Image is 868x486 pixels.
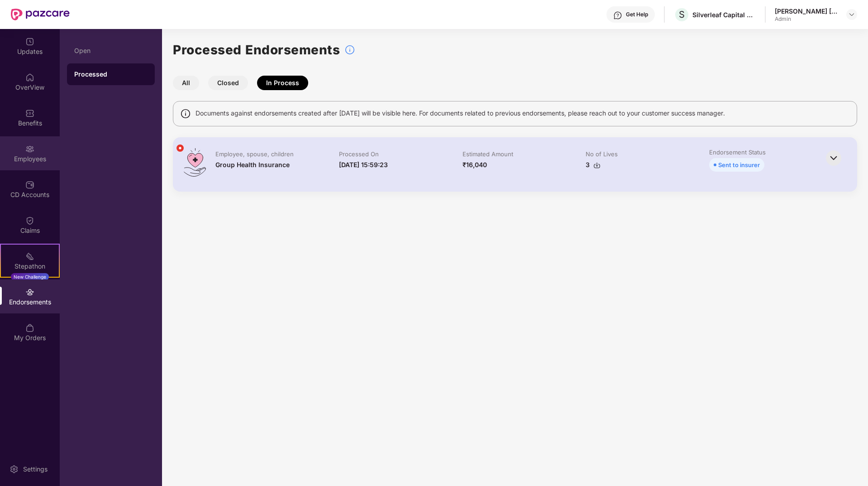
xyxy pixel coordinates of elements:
[11,273,49,280] div: New Challenge
[180,108,191,119] img: svg+xml;base64,PHN2ZyBpZD0iSW5mbyIgeG1sbnM9Imh0dHA6Ly93d3cudzMub3JnLzIwMDAvc3ZnIiB3aWR0aD0iMTQiIG...
[74,70,148,79] div: Processed
[586,160,601,170] div: 3
[775,7,838,15] div: [PERSON_NAME] [PERSON_NAME]
[196,108,725,118] span: Documents against endorsements created after [DATE] will be visible here. For documents related t...
[25,252,34,261] img: svg+xml;base64,PHN2ZyB4bWxucz0iaHR0cDovL3d3dy53My5vcmcvMjAwMC9zdmciIHdpZHRoPSIyMSIgaGVpZ2h0PSIyMC...
[613,11,622,20] img: svg+xml;base64,PHN2ZyBpZD0iSGVscC0zMngzMiIgeG1sbnM9Imh0dHA6Ly93d3cudzMub3JnLzIwMDAvc3ZnIiB3aWR0aD...
[176,144,184,152] img: svg+xml;base64,PHN2ZyB4bWxucz0iaHR0cDovL3d3dy53My5vcmcvMjAwMC9zdmciIHdpZHRoPSIxMiIgaGVpZ2h0PSIxMi...
[25,180,34,189] img: svg+xml;base64,PHN2ZyBpZD0iQ0RfQWNjb3VudHMiIGRhdGEtbmFtZT0iQ0QgQWNjb3VudHMiIHhtbG5zPSJodHRwOi8vd3...
[463,150,513,158] div: Estimated Amount
[184,148,206,177] img: svg+xml;base64,PHN2ZyB4bWxucz0iaHR0cDovL3d3dy53My5vcmcvMjAwMC9zdmciIHdpZHRoPSI0OS4zMiIgaGVpZ2h0PS...
[593,162,601,169] img: svg+xml;base64,PHN2ZyBpZD0iRG93bmxvYWQtMzJ4MzIiIHhtbG5zPSJodHRwOi8vd3d3LnczLm9yZy8yMDAwL3N2ZyIgd2...
[25,216,34,225] img: svg+xml;base64,PHN2ZyBpZD0iQ2xhaW0iIHhtbG5zPSJodHRwOi8vd3d3LnczLm9yZy8yMDAwL3N2ZyIgd2lkdGg9IjIwIi...
[463,160,487,170] div: ₹16,040
[215,150,294,158] div: Employee, spouse, children
[586,150,618,158] div: No of Lives
[173,40,340,60] h1: Processed Endorsements
[718,160,760,170] div: Sent to insurer
[709,148,766,156] div: Endorsement Status
[848,11,855,18] img: svg+xml;base64,PHN2ZyBpZD0iRHJvcGRvd24tMzJ4MzIiIHhtbG5zPSJodHRwOi8vd3d3LnczLm9yZy8yMDAwL3N2ZyIgd2...
[1,262,59,271] div: Stepathon
[25,73,34,82] img: svg+xml;base64,PHN2ZyBpZD0iSG9tZSIgeG1sbnM9Imh0dHA6Ly93d3cudzMub3JnLzIwMDAvc3ZnIiB3aWR0aD0iMjAiIG...
[339,150,379,158] div: Processed On
[208,76,248,90] button: Closed
[173,76,199,90] button: All
[257,76,308,90] button: In Process
[74,47,148,54] div: Open
[626,11,648,18] div: Get Help
[25,323,34,332] img: svg+xml;base64,PHN2ZyBpZD0iTXlfT3JkZXJzIiBkYXRhLW5hbWU9Ik15IE9yZGVycyIgeG1sbnM9Imh0dHA6Ly93d3cudz...
[344,44,355,55] img: svg+xml;base64,PHN2ZyBpZD0iSW5mb18tXzMyeDMyIiBkYXRhLW5hbWU9IkluZm8gLSAzMngzMiIgeG1sbnM9Imh0dHA6Ly...
[25,144,34,154] img: svg+xml;base64,PHN2ZyBpZD0iRW1wbG95ZWVzIiB4bWxucz0iaHR0cDovL3d3dy53My5vcmcvMjAwMC9zdmciIHdpZHRoPS...
[824,148,844,168] img: svg+xml;base64,PHN2ZyBpZD0iQmFjay0zMngzMiIgeG1sbnM9Imh0dHA6Ly93d3cudzMub3JnLzIwMDAvc3ZnIiB3aWR0aD...
[11,9,70,20] img: New Pazcare Logo
[20,465,50,474] div: Settings
[25,288,34,297] img: svg+xml;base64,PHN2ZyBpZD0iRW5kb3JzZW1lbnRzIiB4bWxucz0iaHR0cDovL3d3dy53My5vcmcvMjAwMC9zdmciIHdpZH...
[25,37,34,46] img: svg+xml;base64,PHN2ZyBpZD0iVXBkYXRlZCIgeG1sbnM9Imh0dHA6Ly93d3cudzMub3JnLzIwMDAvc3ZnIiB3aWR0aD0iMj...
[692,10,756,19] div: Silverleaf Capital Services Pvt Ltd
[679,9,685,20] span: S
[775,15,838,23] div: Admin
[215,160,290,170] div: Group Health Insurance
[10,465,19,474] img: svg+xml;base64,PHN2ZyBpZD0iU2V0dGluZy0yMHgyMCIgeG1sbnM9Imh0dHA6Ly93d3cudzMub3JnLzIwMDAvc3ZnIiB3aW...
[25,109,34,118] img: svg+xml;base64,PHN2ZyBpZD0iQmVuZWZpdHMiIHhtbG5zPSJodHRwOi8vd3d3LnczLm9yZy8yMDAwL3N2ZyIgd2lkdGg9Ij...
[339,160,388,170] div: [DATE] 15:59:23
